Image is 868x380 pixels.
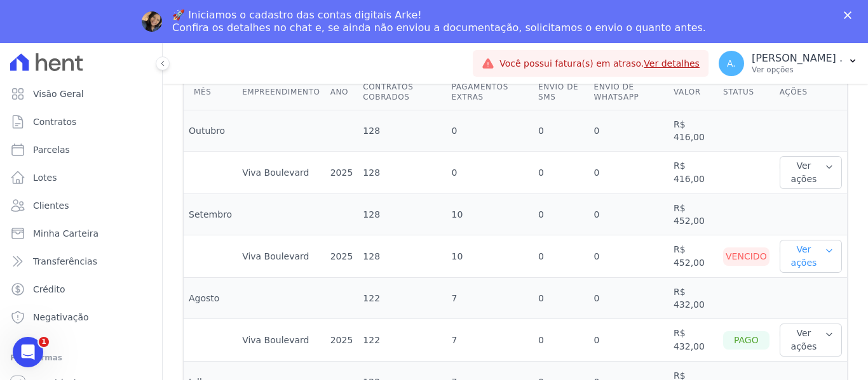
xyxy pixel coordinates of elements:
[533,194,589,235] td: 0
[33,255,97,268] span: Transferências
[499,57,700,70] span: Você possui fatura(s) em atraso.
[33,88,84,100] span: Visão Geral
[184,74,237,110] th: Mês
[668,235,718,278] td: R$ 452,00
[589,194,668,235] td: 0
[533,110,589,152] td: 0
[718,74,775,110] th: Status
[39,337,49,347] span: 1
[237,74,325,110] th: Empreendimento
[447,278,533,319] td: 7
[358,235,446,278] td: 128
[5,165,157,190] a: Lotes
[447,74,533,110] th: Pagamentos extras
[844,11,857,19] div: Fechar
[358,194,446,235] td: 128
[447,110,533,152] td: 0
[533,235,589,278] td: 0
[237,235,325,278] td: Viva Boulevard
[775,74,847,110] th: Ações
[33,199,69,212] span: Clientes
[447,319,533,362] td: 7
[184,278,237,319] td: Agosto
[668,194,718,235] td: R$ 452,00
[723,247,770,266] div: Vencido
[358,152,446,194] td: 128
[33,283,65,296] span: Crédito
[358,319,446,362] td: 122
[358,278,446,319] td: 122
[533,74,589,110] th: Envio de SMS
[752,52,843,65] p: [PERSON_NAME] .
[5,305,157,330] a: Negativação
[533,152,589,194] td: 0
[142,11,162,32] img: Profile image for Adriane
[447,152,533,194] td: 0
[780,156,842,189] button: Ver ações
[723,331,770,350] div: Pago
[13,337,43,367] iframe: Intercom live chat
[589,235,668,278] td: 0
[644,58,700,69] a: Ver detalhes
[668,110,718,152] td: R$ 416,00
[237,152,325,194] td: Viva Boulevard
[533,278,589,319] td: 0
[589,110,668,152] td: 0
[709,46,868,81] button: A. [PERSON_NAME] . Ver opções
[325,319,358,362] td: 2025
[325,152,358,194] td: 2025
[533,319,589,362] td: 0
[5,221,157,246] a: Minha Carteira
[668,278,718,319] td: R$ 432,00
[184,194,237,235] td: Setembro
[358,110,446,152] td: 128
[727,59,736,68] span: A.
[752,65,843,75] p: Ver opções
[33,115,76,128] span: Contratos
[33,311,89,324] span: Negativação
[447,194,533,235] td: 10
[5,249,157,274] a: Transferências
[5,81,157,107] a: Visão Geral
[5,277,157,302] a: Crédito
[33,227,98,240] span: Minha Carteira
[358,74,446,110] th: Contratos cobrados
[589,74,668,110] th: Envio de Whatsapp
[33,143,70,156] span: Parcelas
[10,350,152,365] div: Plataformas
[5,193,157,218] a: Clientes
[780,324,842,357] button: Ver ações
[589,319,668,362] td: 0
[237,319,325,362] td: Viva Boulevard
[184,110,237,152] td: Outubro
[668,319,718,362] td: R$ 432,00
[5,109,157,134] a: Contratos
[325,235,358,278] td: 2025
[589,152,668,194] td: 0
[589,278,668,319] td: 0
[172,9,706,34] div: 🚀 Iniciamos o cadastro das contas digitais Arke! Confira os detalhes no chat e, se ainda não envi...
[325,74,358,110] th: Ano
[780,240,842,273] button: Ver ações
[447,235,533,278] td: 10
[33,171,57,184] span: Lotes
[668,152,718,194] td: R$ 416,00
[668,74,718,110] th: Valor
[5,137,157,162] a: Parcelas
